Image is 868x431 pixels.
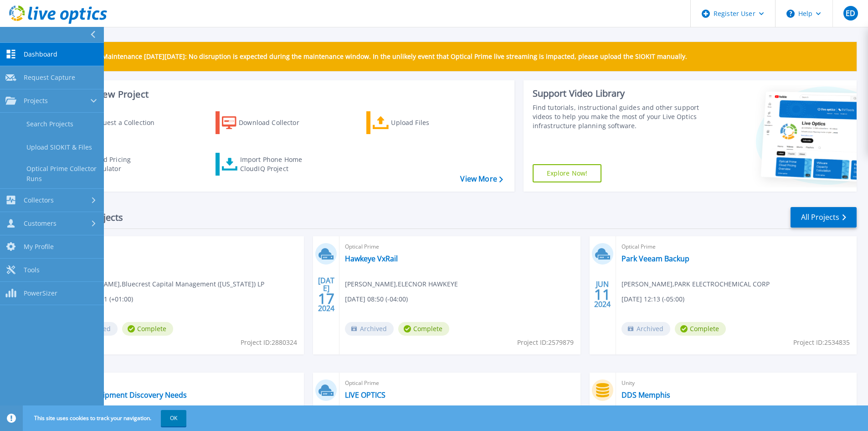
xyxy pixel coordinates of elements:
span: [DATE] 08:50 (-04:00) [345,294,408,304]
span: [DATE] 12:13 (-05:00) [621,294,684,304]
span: Optical Prime [621,242,851,252]
span: My Profile [24,243,54,251]
span: Dashboard [24,50,57,58]
span: Complete [398,322,449,336]
span: Archived [345,322,394,336]
span: 11 [594,291,611,298]
span: Complete [122,322,173,336]
span: Optical Prime [345,378,575,388]
span: Projects [24,97,48,105]
span: Optical Prime [69,242,298,252]
span: Optical Prime [345,242,575,252]
a: Hawkeye VxRail [345,254,398,263]
a: Explore Now! [533,164,602,182]
span: 17 [318,295,334,302]
a: Parks Equipment Discovery Needs [69,390,187,400]
div: JUN 2024 [594,278,611,311]
h3: Start a New Project [65,89,503,99]
span: PowerSizer [24,289,57,297]
div: Request a Collection [91,114,164,132]
div: Find tutorials, instructional guides and other support videos to help you make the most of your L... [533,103,703,130]
button: OK [161,410,186,426]
a: Park Veeam Backup [621,254,689,263]
div: [DATE] 2024 [318,278,335,311]
span: Project ID: 2880324 [241,338,297,348]
span: Tools [24,266,40,274]
span: Unity [621,378,851,388]
span: Customers [24,219,56,228]
a: Cloud Pricing Calculator [65,153,166,176]
a: Upload Files [366,111,468,134]
span: Complete [675,322,726,336]
a: View More [460,175,503,183]
span: This site uses cookies to track your navigation. [25,410,186,426]
span: [PERSON_NAME] , ELECNOR HAWKEYE [345,279,458,289]
div: Support Video Library [533,88,703,99]
div: Download Collector [239,114,312,132]
a: Request a Collection [65,111,166,134]
span: Project ID: 2579879 [517,338,574,348]
p: Scheduled Maintenance [DATE][DATE]: No disruption is expected during the maintenance window. In t... [68,53,687,60]
span: Archived [621,322,670,336]
a: LIVE OPTICS [345,390,385,400]
a: Download Collector [216,111,317,134]
div: Cloud Pricing Calculator [89,155,162,173]
span: [PERSON_NAME] , Bluecrest Capital Management ([US_STATE]) LP [69,279,264,289]
div: Upload Files [391,114,464,132]
div: Import Phone Home CloudIQ Project [240,155,311,173]
span: [PERSON_NAME] , PARK ELECTROCHEMICAL CORP [621,279,770,289]
a: All Projects [791,207,857,228]
span: ED [846,10,855,17]
span: Collectors [24,196,54,204]
span: Optical Prime [69,378,298,388]
a: DDS Memphis [621,390,670,400]
span: Request Capture [24,73,75,82]
span: Project ID: 2534835 [793,338,850,348]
